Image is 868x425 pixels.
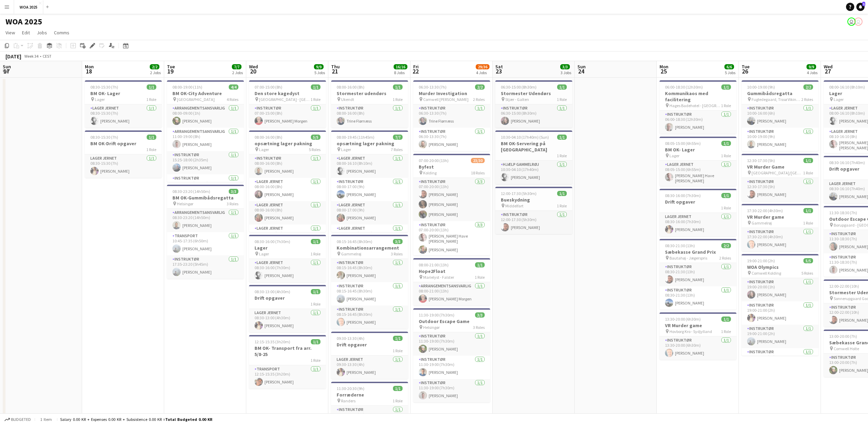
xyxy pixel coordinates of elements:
h3: Bueskydning [495,197,572,203]
a: 1 [856,3,865,11]
span: 1 Role [557,97,567,102]
span: 1/1 [475,262,485,267]
span: 06:00-18:30 (12h30m) [665,84,703,90]
app-card-role: Instruktør1/115:25-18:00 (2h35m) [167,174,244,198]
app-job-card: 08:00-19:45 (11h45m)7/7opsætning lager pakning Lager7 RolesLager Jernet1/108:00-16:10 (8h10m)[PER... [331,130,408,232]
div: 08:30-21:30 (13h)2/2Sæbekasse Grand Prix Bautahøj - Jægerspris2 RolesInstruktør1/108:30-21:30 (13... [660,239,736,310]
span: 1 Role [721,103,731,108]
span: Comwell [PERSON_NAME] [423,97,469,102]
app-job-card: 07:00-20:00 (13h)23/30Byfest Kolding18 RolesInstruktør3/307:00-20:00 (13h)[PERSON_NAME][PERSON_NA... [413,154,490,255]
span: 12:30-17:30 (5h) [747,158,775,163]
h3: Stormester Udendørs [495,90,572,96]
span: 1 Role [475,275,485,280]
div: 08:00-16:00 (8h)5/5opsætning lager pakning Lager5 RolesInstruktør1/108:00-16:00 (8h)[PERSON_NAME]... [249,130,326,232]
span: Lager [669,153,679,158]
span: 1/1 [311,289,320,294]
div: 11:30-19:00 (7h30m)3/3Outdoor Escape Game Helsingør3 RolesInstruktør1/111:30-19:00 (7h30m)[PERSON... [413,308,490,402]
span: 1 Role [146,147,156,152]
span: 1 [862,2,865,6]
app-card-role: Lager Jernet1/108:30-16:00 (7h30m)[PERSON_NAME] [660,213,736,236]
span: 11:30-20:30 (9h) [337,386,364,391]
span: 12:15-15:35 (3h20m) [255,339,290,344]
app-job-card: 10:30-04:10 (17h40m) (Sun)1/1BM OK-Servering på [GEOGRAPHIC_DATA]1 RoleHjælp Gammelrøj1/110:30-04... [495,130,572,184]
span: Helsingør [177,201,193,206]
app-card-role: Instruktør1/117:35-23:20 (5h45m)[PERSON_NAME] [167,255,244,279]
span: 1 Role [557,203,567,208]
h3: Murder Investigation [413,90,490,96]
h3: BM OK-Gummibådsregatta [167,195,244,201]
div: 08:30-23:20 (14h50m)3/3BM OK-Gummibådsregatta Helsingør3 RolesArrangementsansvarlig1/108:30-23:20... [167,185,244,279]
app-card-role: Lager Jernet1/108:30-15:30 (7h)[PERSON_NAME] [85,154,162,178]
span: 1/1 [311,84,320,90]
span: Hages Badehotel - [GEOGRAPHIC_DATA] [669,103,721,108]
app-card-role: Lager Jernet1/108:00-16:00 (8h)[PERSON_NAME] [249,201,326,225]
span: 09:30-13:30 (4h) [337,336,364,341]
span: 3/3 [229,189,238,194]
app-card-role: Instruktør1/108:00-17:00 (9h)[PERSON_NAME] [331,178,408,201]
span: 7 Roles [391,147,403,152]
span: 1/1 [803,208,813,213]
app-card-role: Instruktør1/110:00-19:00 (9h)[PERSON_NAME] [742,128,819,151]
span: 1/1 [147,135,156,140]
span: 08:00-19:45 (11h45m) [337,135,374,140]
span: 1/1 [147,84,156,90]
span: 08:00-16:10 (8h10m) [829,84,865,90]
app-job-card: 08:30-15:30 (7h)1/1BM OK-Drift opgaver1 RoleLager Jernet1/108:30-15:30 (7h)[PERSON_NAME] [85,130,162,178]
span: Edit [22,30,30,36]
span: 4/4 [229,84,238,90]
span: 2/2 [803,84,813,90]
span: 1 Role [311,358,320,363]
app-job-card: 12:00-17:30 (5h30m)1/1Bueskydning Middelfart1 RoleInstruktør1/112:00-17:30 (5h30m)[PERSON_NAME] [495,187,572,234]
span: 1/1 [721,84,731,90]
span: 5 Roles [309,147,320,152]
span: 1/1 [721,193,731,198]
span: 1/1 [557,191,567,196]
app-job-card: 08:30-16:00 (7h30m)1/1Drift opgaver1 RoleLager Jernet1/108:30-16:00 (7h30m)[PERSON_NAME] [660,189,736,236]
app-card-role: Arrangementsansvarlig1/111:00-19:00 (8h)[PERSON_NAME] [167,128,244,151]
app-job-card: 13:30-20:00 (6h30m)1/1VR Murder game Hovborg Kro - Sydjylland1 RoleInstruktør1/113:30-20:00 (6h30... [660,312,736,360]
span: Gammelrøj [341,251,361,256]
span: 07:00-15:00 (8h) [255,84,282,90]
span: Lager [341,147,351,152]
app-job-card: 19:00-21:00 (2h)5/5WOA Olympics Comwell Kolding5 RolesInstruktør1/119:00-20:00 (1h)[PERSON_NAME]I... [742,254,819,356]
span: 1 Role [146,97,156,102]
span: 12:00-17:30 (5h30m) [501,191,537,196]
span: 1/1 [311,239,320,244]
app-card-role: Instruktør1/111:30-19:00 (7h30m)[PERSON_NAME] [413,356,490,379]
span: 11:30-18:30 (7h) [829,210,857,215]
span: 1 Role [311,301,320,307]
span: 1/1 [557,84,567,90]
span: 2 Roles [719,255,731,261]
span: View [5,30,15,36]
span: 08:00-16:00 (8h) [255,135,282,140]
div: 08:05-15:00 (6h55m)1/1BM OK- Lager Lager1 RoleLager Jernet1/108:05-15:00 (6h55m)[PERSON_NAME] Hav... [660,137,736,186]
span: Fugledegaard, Tissø Vikingecenter [752,97,801,102]
span: 08:30-16:00 (7h30m) [665,193,701,198]
span: 1 Role [557,153,567,158]
app-job-card: 06:00-18:30 (12h30m)1/1Kommunikaos med facilitering Hages Badehotel - [GEOGRAPHIC_DATA]1 RoleInst... [660,80,736,134]
app-card-role: Instruktør1/106:30-13:30 (7h)Trine Flørnæss [413,104,490,128]
span: 1 Role [393,348,403,353]
div: 12:30-17:30 (5h)1/1VR Murder Game [GEOGRAPHIC_DATA]/[GEOGRAPHIC_DATA]1 RoleInstruktør1/112:30-17:... [742,154,819,201]
h3: BM OK- Transport fra arr. 5/8-25 [249,345,326,357]
h3: VR Murder game [660,322,736,329]
span: 08:00-19:00 (11h) [172,84,202,90]
app-card-role: Instruktør1/115:25-18:00 (2h35m)[PERSON_NAME] [167,151,244,174]
app-card-role: Instruktør1/108:30-21:30 (13h)[PERSON_NAME] [660,286,736,310]
span: 1/1 [803,158,813,163]
span: 1/1 [557,135,567,140]
div: 06:30-13:30 (7h)2/2Murder Investigation Comwell [PERSON_NAME]2 RolesInstruktør1/106:30-13:30 (7h)... [413,80,490,151]
app-job-card: 17:30-22:00 (4h30m)1/1VR Murder game Gammelrøj1 RoleInstruktør1/117:30-22:00 (4h30m)[PERSON_NAME] [742,204,819,251]
h3: BM OK-City Adventure [167,90,244,96]
app-card-role: Instruktør1/106:30-15:00 (8h30m)[PERSON_NAME] [495,104,572,128]
app-job-card: 06:30-15:00 (8h30m)1/1Stormester Udendørs Stjær - Galten1 RoleInstruktør1/106:30-15:00 (8h30m)[PE... [495,80,572,128]
div: 09:30-13:30 (4h)1/1Drift opgaver1 RoleLager Jernet1/109:30-13:30 (4h)[PERSON_NAME] [331,332,408,379]
span: 12:00-22:00 (10h) [829,284,859,289]
div: 08:15-16:45 (8h30m)3/3Kombinationsarrangement Gammelrøj3 RolesInstruktør1/108:15-16:45 (8h30m)[PE... [331,235,408,329]
span: Ukendt [341,97,354,102]
h3: Drift opgaver [331,342,408,348]
span: 1 Role [311,97,320,102]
